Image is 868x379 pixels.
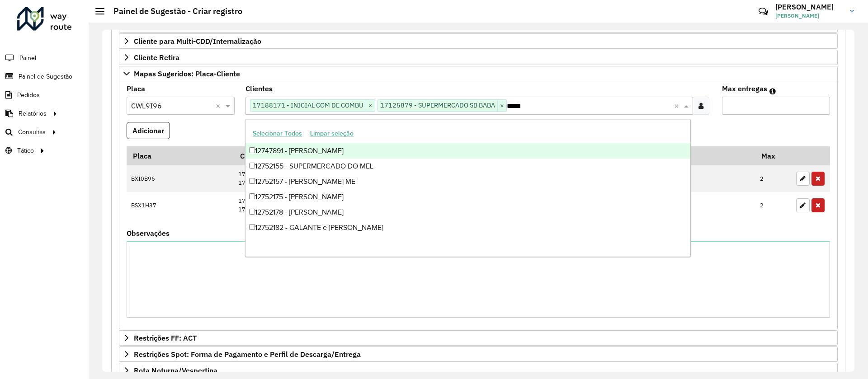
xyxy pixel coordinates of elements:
h2: Painel de Sugestão - Criar registro [104,6,242,16]
label: Max entregas [722,83,767,94]
span: × [366,100,375,111]
span: Pedidos [17,90,40,100]
a: Restrições Spot: Forma de Pagamento e Perfil de Descarga/Entrega [119,346,838,362]
div: 12752155 - SUPERMERCADO DO MEL [245,159,690,174]
div: Mapas Sugeridos: Placa-Cliente [119,81,838,329]
th: Código Cliente [234,146,512,165]
div: 12752178 - [PERSON_NAME] [245,205,690,220]
button: Adicionar [127,122,170,139]
label: Observações [127,228,170,239]
a: Mapas Sugeridos: Placa-Cliente [119,66,838,81]
td: 17118838 17133332 [234,165,512,192]
td: 17132145 17199603 [234,192,512,219]
div: 12752175 - [PERSON_NAME] [245,189,690,205]
a: Restrições FF: ACT [119,330,838,346]
div: 12752157 - [PERSON_NAME] ME [245,174,690,189]
span: Painel [19,53,36,63]
span: Restrições Spot: Forma de Pagamento e Perfil de Descarga/Entrega [134,351,361,358]
ng-dropdown-panel: Options list [245,119,690,257]
a: Cliente Retira [119,50,838,65]
span: Clear all [216,100,223,111]
td: BSX1H37 [127,192,234,219]
span: Mapas Sugeridos: Placa-Cliente [134,70,240,77]
label: Placa [127,83,145,94]
em: Máximo de clientes que serão colocados na mesma rota com os clientes informados [769,88,776,95]
span: × [497,100,506,111]
span: [PERSON_NAME] [775,12,843,20]
span: Restrições FF: ACT [134,334,197,342]
td: BXI0B96 [127,165,234,192]
label: Clientes [245,83,273,94]
span: Clear all [674,100,682,111]
a: Rota Noturna/Vespertina [119,363,838,378]
button: Limpar seleção [306,126,358,140]
span: Rota Noturna/Vespertina [134,367,217,374]
span: Tático [17,146,34,155]
span: 17188171 - INICIAL COM DE COMBU [250,100,366,111]
button: Selecionar Todos [249,126,306,140]
span: Cliente Retira [134,54,179,61]
div: 12747891 - [PERSON_NAME] [245,143,690,159]
th: Max [755,146,792,165]
td: 2 [755,165,792,192]
a: Cliente para Multi-CDD/Internalização [119,33,838,49]
a: Contato Rápido [754,2,773,21]
div: 12752182 - GALANTE e [PERSON_NAME] [245,220,690,235]
span: Cliente para Multi-CDD/Internalização [134,37,261,45]
h3: [PERSON_NAME] [775,3,843,11]
td: 2 [755,192,792,219]
span: Consultas [18,127,46,137]
span: 17125879 - SUPERMERCADO SB BABA [378,100,497,111]
span: Painel de Sugestão [19,72,72,81]
th: Placa [127,146,234,165]
span: Relatórios [19,109,47,118]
